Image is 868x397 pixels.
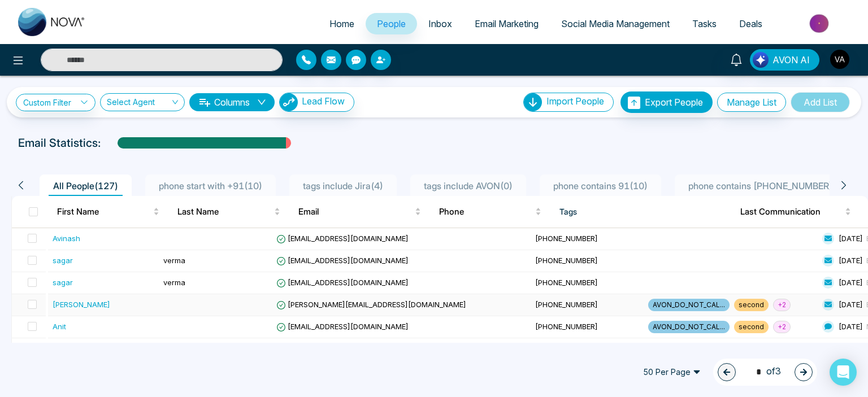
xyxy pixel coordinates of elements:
span: Phone [439,205,533,219]
span: phone contains 91 ( 10 ) [549,180,652,191]
span: phone contains [PHONE_NUMBER] ( 1 ) [684,180,849,191]
span: Import People [546,95,604,107]
span: Last Name [177,205,271,219]
img: Lead Flow [280,93,298,111]
img: User Avatar [830,50,849,69]
span: [EMAIL_ADDRESS][DOMAIN_NAME] [276,322,409,331]
span: tags include Jira ( 4 ) [298,180,388,191]
a: People [366,13,417,34]
span: down [257,98,266,107]
span: [EMAIL_ADDRESS][DOMAIN_NAME] [276,278,409,287]
p: Email Statistics: [18,134,101,151]
span: [PHONE_NUMBER] [535,300,598,309]
button: Export People [620,91,713,113]
button: Manage List [717,93,786,112]
th: First Name [48,196,168,228]
a: Tasks [681,13,728,34]
span: [DATE] [839,234,863,243]
span: Export People [645,97,703,108]
a: Inbox [417,13,463,34]
span: AVON AI [772,53,810,67]
img: Market-place.gif [779,11,861,36]
span: [EMAIL_ADDRESS][DOMAIN_NAME] [276,234,409,243]
div: Anit [53,321,66,332]
span: First Name [57,205,151,219]
span: Last Communication [740,205,843,219]
span: 50 Per Page [635,363,709,381]
div: [PERSON_NAME] [53,299,110,310]
span: of 3 [749,364,781,379]
span: Email Marketing [475,18,539,29]
span: All People ( 127 ) [49,180,123,191]
span: tags include AVON ( 0 ) [419,180,517,191]
span: Lead Flow [302,95,345,107]
span: [PERSON_NAME][EMAIL_ADDRESS][DOMAIN_NAME] [276,300,466,309]
span: [DATE] [839,256,863,265]
span: [DATE] [839,322,863,331]
span: Tasks [692,18,717,29]
span: People [377,18,406,29]
div: Open Intercom Messenger [830,359,857,386]
span: phone start with +91 ( 10 ) [154,180,267,191]
button: Columnsdown [189,93,275,111]
span: second [734,299,769,311]
a: Email Marketing [463,13,550,34]
a: Home [318,13,366,34]
span: [DATE] [839,300,863,309]
span: AVON_DO_NOT_CAL... [648,321,730,333]
button: Lead Flow [279,93,354,112]
span: second [734,321,769,333]
span: Deals [739,18,762,29]
th: Phone [430,196,550,228]
div: Avinash [53,233,80,244]
span: [PHONE_NUMBER] [535,234,598,243]
a: Social Media Management [550,13,681,34]
span: [PHONE_NUMBER] [535,322,598,331]
img: Nova CRM Logo [18,8,86,36]
a: Custom Filter [16,94,96,111]
span: [EMAIL_ADDRESS][DOMAIN_NAME] [276,256,409,265]
div: sagar [53,255,73,266]
span: + 2 [773,299,791,311]
span: [PHONE_NUMBER] [535,256,598,265]
img: Lead Flow [753,52,769,68]
span: Inbox [428,18,452,29]
th: Email [289,196,430,228]
span: Social Media Management [561,18,670,29]
span: verma [163,256,185,265]
span: + 2 [773,321,791,333]
span: Email [298,205,413,219]
span: [PHONE_NUMBER] [535,278,598,287]
span: [DATE] [839,278,863,287]
a: Deals [728,13,774,34]
span: verma [163,278,185,287]
button: AVON AI [750,49,819,71]
th: Last Communication [731,196,868,228]
div: sagar [53,277,73,288]
th: Last Name [168,196,289,228]
span: Home [329,18,354,29]
span: AVON_DO_NOT_CAL... [648,299,730,311]
th: Tags [550,196,731,228]
a: Lead FlowLead Flow [275,93,354,112]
